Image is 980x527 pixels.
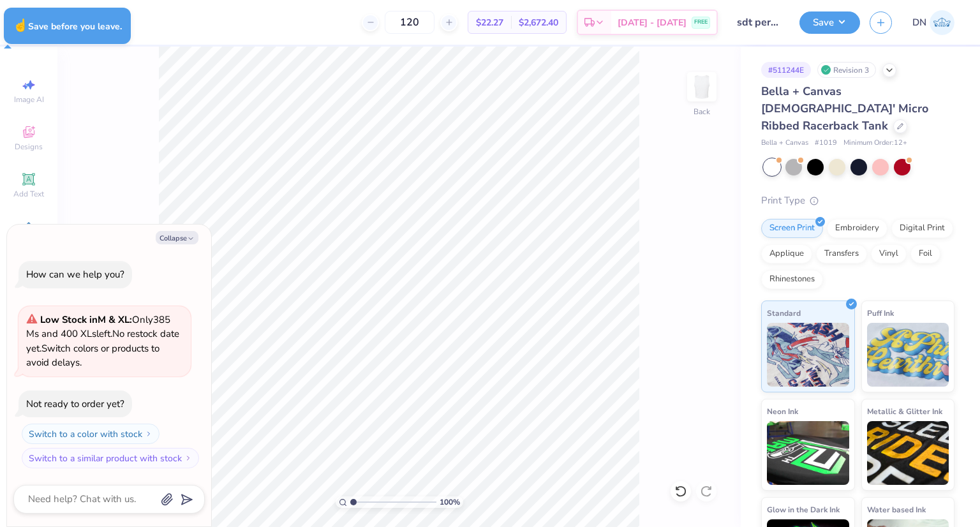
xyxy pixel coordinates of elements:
img: Standard [767,323,849,387]
span: [DATE] - [DATE] [618,16,687,29]
span: Metallic & Glitter Ink [867,405,942,418]
strong: Low Stock in M & XL : [40,313,132,326]
span: Standard [767,306,801,320]
span: $22.27 [476,16,503,29]
div: Applique [761,244,812,263]
div: Vinyl [871,244,907,263]
span: 100 % [440,496,460,508]
span: No restock date yet. [26,327,179,355]
div: Print Type [761,193,954,208]
div: Screen Print [761,219,823,238]
div: Embroidery [827,219,887,238]
div: Not ready to order yet? [26,397,124,410]
span: Water based Ink [867,503,926,516]
button: Switch to a color with stock [22,424,160,444]
span: Only 385 Ms and 400 XLs left. Switch colors or products to avoid delays. [26,313,179,369]
div: Transfers [816,244,867,263]
span: Glow in the Dark Ink [767,503,840,516]
span: # 1019 [815,138,837,149]
span: Minimum Order: 12 + [843,138,907,149]
img: Back [689,74,715,100]
div: How can we help you? [26,268,124,281]
button: Collapse [156,231,198,244]
div: Revision 3 [817,62,876,78]
input: Untitled Design [727,10,790,35]
img: Switch to a similar product with stock [184,454,192,462]
img: Metallic & Glitter Ink [867,421,949,485]
img: Neon Ink [767,421,849,485]
div: Digital Print [891,219,953,238]
img: Switch to a color with stock [145,430,152,438]
div: Rhinestones [761,270,823,289]
span: DN [912,15,926,30]
span: Puff Ink [867,306,894,320]
div: Foil [910,244,940,263]
span: Bella + Canvas [761,138,808,149]
button: Save [799,11,860,34]
button: Switch to a similar product with stock [22,448,199,468]
span: Bella + Canvas [DEMOGRAPHIC_DATA]' Micro Ribbed Racerback Tank [761,84,928,133]
img: Puff Ink [867,323,949,387]
span: FREE [694,18,708,27]
div: # 511244E [761,62,811,78]
span: Designs [15,142,43,152]
a: DN [912,10,954,35]
span: $2,672.40 [519,16,558,29]
div: Back [694,106,710,117]
span: Image AI [14,94,44,105]
input: – – [385,11,434,34]
span: Add Text [13,189,44,199]
span: Neon Ink [767,405,798,418]
img: Danielle Newport [930,10,954,35]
